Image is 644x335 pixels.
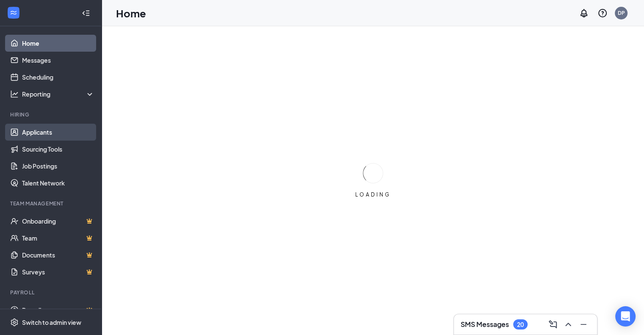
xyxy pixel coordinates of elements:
[577,318,590,331] button: Minimize
[563,319,573,329] svg: ChevronUp
[22,213,94,230] a: OnboardingCrown
[10,318,19,327] svg: Settings
[546,318,560,331] button: ComposeMessage
[22,52,94,69] a: Messages
[352,191,394,198] div: LOADING
[22,158,94,174] a: Job Postings
[618,9,625,17] div: DP
[461,320,509,329] h3: SMS Messages
[22,90,95,98] div: Reporting
[116,6,146,20] h1: Home
[10,90,19,98] svg: Analysis
[22,141,94,158] a: Sourcing Tools
[22,35,94,52] a: Home
[82,9,90,17] svg: Collapse
[517,321,524,328] div: 20
[578,319,589,329] svg: Minimize
[579,8,589,18] svg: Notifications
[22,124,94,141] a: Applicants
[22,246,94,263] a: DocumentsCrown
[10,200,93,207] div: Team Management
[548,319,558,329] svg: ComposeMessage
[22,174,94,191] a: Talent Network
[9,8,18,17] svg: WorkstreamLogo
[597,8,608,18] svg: QuestionInfo
[615,306,636,327] div: Open Intercom Messenger
[22,318,81,327] div: Switch to admin view
[561,318,575,331] button: ChevronUp
[22,302,94,318] a: PayrollCrown
[22,69,94,86] a: Scheduling
[22,230,94,246] a: TeamCrown
[22,263,94,280] a: SurveysCrown
[10,289,93,296] div: Payroll
[10,111,93,118] div: Hiring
